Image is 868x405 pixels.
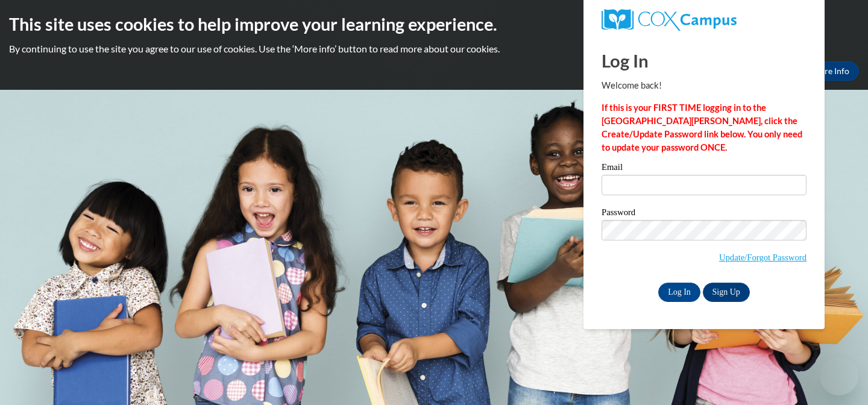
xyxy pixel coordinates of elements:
h2: This site uses cookies to help improve your learning experience. [9,12,859,36]
h1: Log In [602,48,807,73]
a: Update/Forgot Password [719,253,807,262]
label: Email [602,163,807,175]
a: More Info [802,61,859,81]
a: Sign Up [703,283,750,302]
label: Password [602,208,807,220]
p: By continuing to use the site you agree to our use of cookies. Use the ‘More info’ button to read... [9,42,859,55]
img: COX Campus [602,9,737,31]
input: Log In [658,283,700,302]
a: COX Campus [602,9,807,31]
strong: If this is your FIRST TIME logging in to the [GEOGRAPHIC_DATA][PERSON_NAME], click the Create/Upd... [602,102,802,152]
p: Welcome back! [602,79,807,92]
iframe: Button to launch messaging window [820,357,858,395]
